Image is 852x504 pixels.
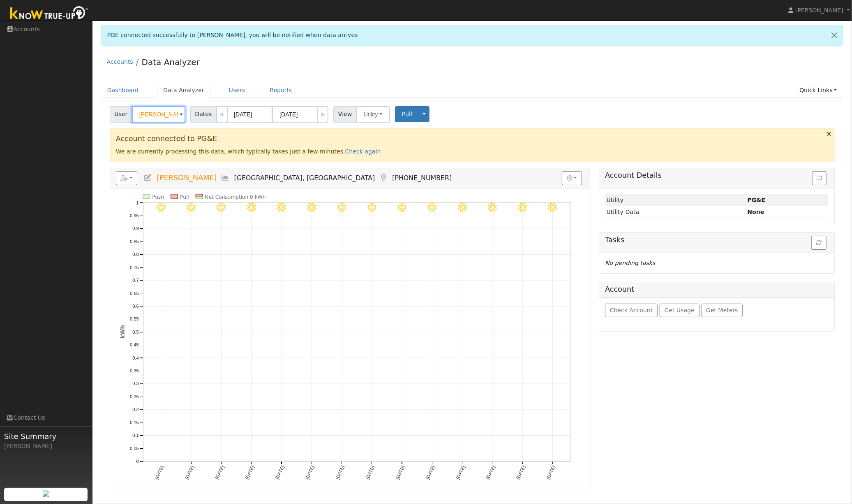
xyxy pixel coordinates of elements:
[546,465,556,480] text: [DATE]
[277,203,286,212] i: 8/17 - Clear
[748,197,766,203] strong: ID: 17228607, authorized: 08/27/25
[345,148,381,155] a: Check again
[660,304,700,318] button: Get Usage
[812,171,827,185] button: Issue History
[157,174,217,182] span: [PERSON_NAME]
[130,394,139,399] text: 0.25
[455,465,466,480] text: [DATE]
[367,203,376,212] i: 8/20 - Clear
[793,83,843,98] a: Quick Links
[515,465,526,480] text: [DATE]
[610,307,653,314] span: Check Account
[136,459,139,464] text: 0
[110,128,835,162] div: We are currently processing this data, which typically takes just a few minutes.
[337,203,346,212] i: 8/19 - Clear
[132,433,139,438] text: 0.1
[221,174,230,182] a: Multi-Series Graph
[458,203,467,212] i: 8/23 - MostlyClear
[263,83,298,98] a: Reports
[130,239,139,244] text: 0.85
[190,106,217,123] span: Dates
[101,83,145,98] a: Dashboard
[811,236,827,250] button: Refresh
[154,465,165,480] text: [DATE]
[605,206,746,218] td: Utility Data
[397,203,406,212] i: 8/21 - MostlyClear
[101,25,844,46] div: PGE connected successfully to [PERSON_NAME], you will be notified when data arrives
[395,106,419,122] button: Pull
[130,342,139,347] text: 0.45
[130,265,139,270] text: 0.75
[665,307,695,314] span: Get Usage
[365,465,376,480] text: [DATE]
[4,431,88,442] span: Site Summary
[605,236,829,244] h5: Tasks
[110,106,132,123] span: User
[392,174,452,182] span: [PHONE_NUMBER]
[132,106,185,123] input: Select a User
[130,291,139,296] text: 0.65
[157,203,166,212] i: 8/13 - Clear
[130,420,139,425] text: 0.15
[205,194,266,200] text: Net Consumption 0 kWh
[184,465,195,480] text: [DATE]
[548,203,557,212] i: 8/26 - MostlyClear
[143,174,152,182] a: Edit User (36279)
[180,194,189,200] text: Pull
[130,213,139,218] text: 0.95
[132,252,139,257] text: 0.8
[702,304,743,318] button: Get Meters
[275,465,285,480] text: [DATE]
[214,465,225,480] text: [DATE]
[605,194,746,206] td: Utility
[317,106,328,123] a: >
[142,57,200,67] a: Data Analyzer
[234,174,375,182] span: [GEOGRAPHIC_DATA], [GEOGRAPHIC_DATA]
[216,106,228,123] a: <
[130,317,139,322] text: 0.55
[6,5,92,23] img: Know True-Up
[136,200,139,205] text: 1
[307,203,316,212] i: 8/18 - Clear
[379,174,388,182] a: Map
[132,278,139,283] text: 0.7
[826,25,843,45] a: Close
[132,226,139,231] text: 0.9
[130,368,139,373] text: 0.35
[132,304,139,309] text: 0.6
[425,465,436,480] text: [DATE]
[335,465,345,480] text: [DATE]
[245,465,255,480] text: [DATE]
[402,111,412,117] span: Pull
[132,355,139,360] text: 0.4
[795,7,843,14] span: [PERSON_NAME]
[247,203,256,212] i: 8/16 - Clear
[305,465,315,480] text: [DATE]
[333,106,357,123] span: View
[43,490,49,497] img: retrieve
[706,307,738,314] span: Get Meters
[107,58,133,65] a: Accounts
[605,171,829,180] h5: Account Details
[356,106,390,123] button: Utility
[132,330,139,334] text: 0.5
[4,442,88,451] div: [PERSON_NAME]
[120,325,126,339] text: kWh
[187,203,196,212] i: 8/14 - Clear
[748,209,764,215] strong: None
[132,381,139,386] text: 0.3
[518,203,527,212] i: 8/25 - MostlyClear
[485,465,496,480] text: [DATE]
[605,304,658,318] button: Check Account
[217,203,226,212] i: 8/15 - Clear
[157,83,210,98] a: Data Analyzer
[116,135,829,143] h3: Account connected to PG&E
[605,260,655,266] i: No pending tasks
[130,446,139,451] text: 0.05
[427,203,436,212] i: 8/22 - MostlyClear
[395,465,406,480] text: [DATE]
[152,194,164,200] text: Push
[488,203,497,212] i: 8/24 - MostlyClear
[223,83,252,98] a: Users
[605,285,634,293] h5: Account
